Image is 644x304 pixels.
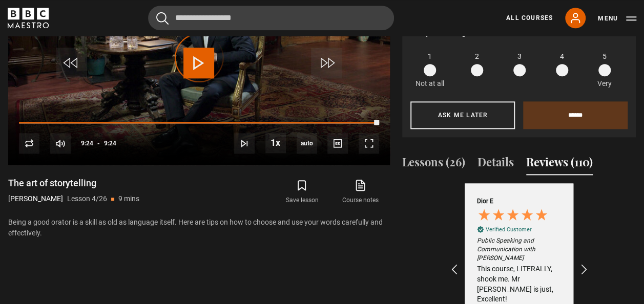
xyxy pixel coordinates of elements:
[8,193,63,204] p: [PERSON_NAME]
[359,133,379,154] button: Fullscreen
[67,193,107,204] p: Lesson 4/26
[477,154,514,175] button: Details
[8,8,49,28] svg: BBC Maestro
[577,257,589,282] div: REVIEWS.io Carousel Scroll Right
[526,154,593,175] button: Reviews (110)
[8,217,390,238] p: Being a good orator is a skill as old as language itself. Here are tips on how to choose and use ...
[19,133,39,154] button: Replay
[475,51,479,62] span: 2
[156,12,169,25] button: Submit the search query
[148,6,394,30] input: Search
[331,177,390,207] a: Course notes
[327,133,348,154] button: Captions
[477,236,561,262] em: Public Speaking and Communication with [PERSON_NAME]
[517,51,522,62] span: 3
[598,13,636,24] button: Toggle navigation
[410,101,515,129] button: Ask me later
[428,51,432,62] span: 1
[477,208,551,225] div: 5 Stars
[560,51,564,62] span: 4
[594,78,614,89] p: Very
[402,154,465,175] button: Lessons (26)
[104,134,116,153] span: 9:24
[234,133,255,154] button: Next Lesson
[19,122,379,124] div: Progress Bar
[486,226,532,233] div: Verified Customer
[506,13,553,23] a: All Courses
[265,133,286,153] button: Playback Rate
[50,133,71,154] button: Mute
[8,177,139,189] h1: The art of storytelling
[97,140,100,147] span: -
[416,78,444,89] p: Not at all
[273,177,331,207] button: Save lesson
[118,193,139,204] p: 9 mins
[297,133,317,154] span: auto
[603,51,607,62] span: 5
[449,257,461,282] div: REVIEWS.io Carousel Scroll Left
[81,134,93,153] span: 9:24
[477,197,493,206] div: Dior E
[477,264,561,304] div: This course, LITERALLY, shook me. Mr [PERSON_NAME] is just, Excellent!
[297,133,317,154] div: Current quality: 720p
